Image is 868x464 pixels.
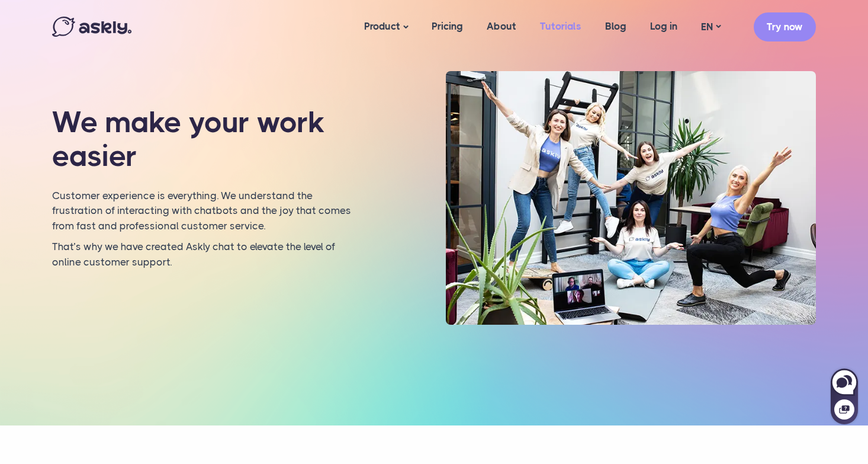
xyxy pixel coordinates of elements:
a: Try now [754,12,816,41]
a: About [475,4,528,49]
a: Pricing [420,4,475,49]
iframe: Askly chat [830,366,859,425]
a: Log in [638,4,689,49]
img: Askly [52,17,131,37]
p: Customer experience is everything. We understand the frustration of interacting with chatbots and... [52,188,356,234]
h1: We make your work easier [52,105,356,174]
a: Tutorials [528,4,593,49]
a: EN [689,18,732,36]
a: Blog [593,4,638,49]
p: That’s why we have created Askly chat to elevate the level of online customer support. [52,239,356,270]
a: Product [352,4,420,50]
